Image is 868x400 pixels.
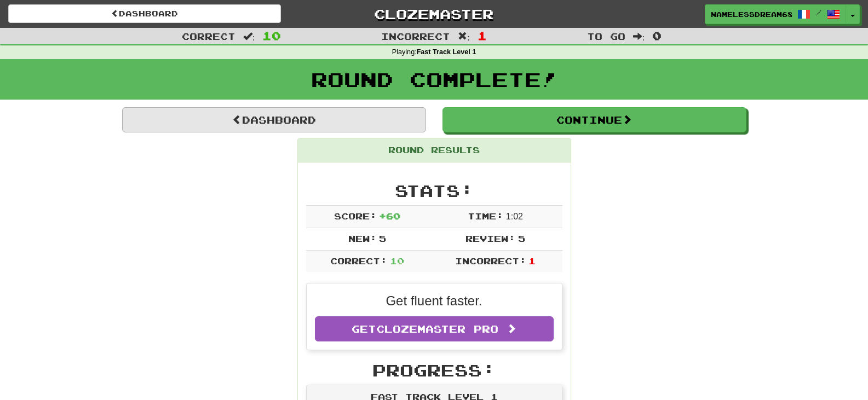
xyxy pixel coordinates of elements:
[315,316,554,341] a: GetClozemaster Pro
[306,182,562,200] h2: Stats:
[182,31,235,42] span: Correct
[468,211,503,221] span: Time:
[262,29,281,42] span: 10
[587,31,625,42] span: To go
[298,138,571,163] div: Round Results
[330,256,387,266] span: Correct:
[458,32,470,41] span: :
[506,212,523,221] span: 1 : 0 2
[711,9,792,19] span: NamelessDream6813
[442,107,746,132] button: Continue
[315,292,554,310] p: Get fluent faster.
[455,256,526,266] span: Incorrect:
[334,211,377,221] span: Score:
[652,29,662,42] span: 0
[379,211,400,221] span: + 60
[465,233,515,244] span: Review:
[243,32,255,41] span: :
[376,323,498,335] span: Clozemaster Pro
[816,9,821,16] span: /
[8,4,281,23] a: Dashboard
[379,233,386,244] span: 5
[4,68,864,90] h1: Round Complete!
[348,233,377,244] span: New:
[306,361,562,379] h2: Progress:
[528,256,536,266] span: 1
[705,4,846,24] a: NamelessDream6813 /
[417,48,476,56] strong: Fast Track Level 1
[297,4,570,24] a: Clozemaster
[381,31,450,42] span: Incorrect
[518,233,525,244] span: 5
[122,107,426,132] a: Dashboard
[478,29,487,42] span: 1
[390,256,404,266] span: 10
[633,32,645,41] span: :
